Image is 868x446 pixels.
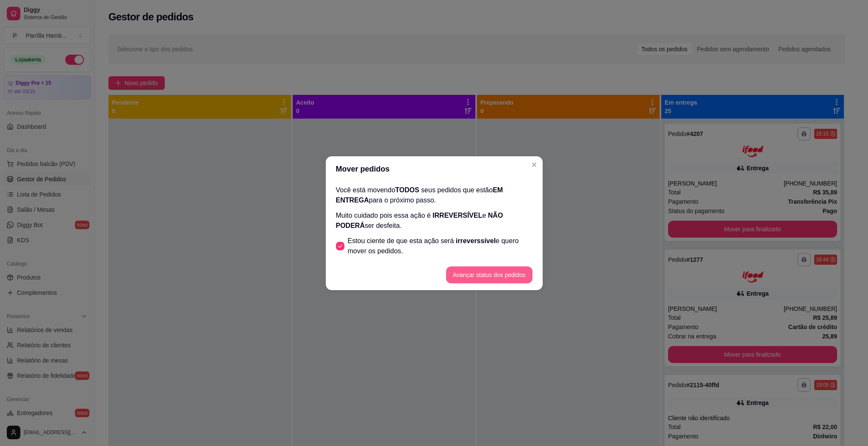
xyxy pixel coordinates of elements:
span: irreverssível [456,237,496,244]
p: Muito cuidado pois essa ação é e ser desfeita. [336,211,532,231]
span: TODOS [395,186,419,194]
header: Mover pedidos [326,156,543,182]
span: NÃO PODERÁ [336,212,503,229]
p: Você está movendo seus pedidos que estão para o próximo passo. [336,185,532,205]
button: Close [527,158,541,172]
span: EM ENTREGA [336,186,503,204]
span: IRREVERSÍVEL [433,212,482,219]
span: Estou ciente de que esta ação será e quero mover os pedidos. [348,236,532,256]
button: Avançar status dos pedidos [446,266,532,283]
